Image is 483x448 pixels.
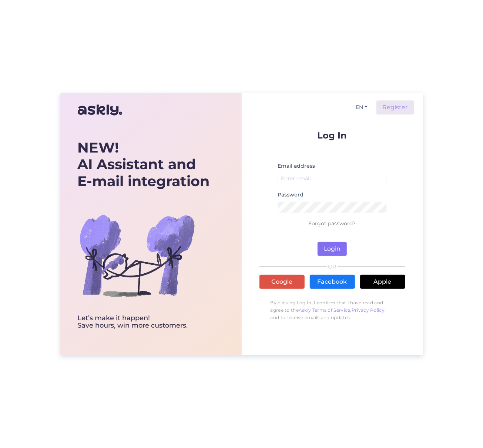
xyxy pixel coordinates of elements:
label: Password [278,191,303,199]
span: OR [327,264,338,269]
div: Let’s make it happen! Save hours, win more customers. [78,315,210,329]
div: AI Assistant and E-mail integration [78,139,210,190]
p: By clicking Log In, I confirm that I have read and agree to the , , and to receive emails and upd... [259,295,405,325]
label: Email address [278,162,315,170]
a: Askly Terms of Service [299,307,350,313]
a: Facebook [310,275,355,289]
a: Register [376,100,414,114]
input: Enter email [278,173,387,184]
p: Log In [259,131,405,140]
a: Google [259,275,305,289]
a: Apple [360,275,405,289]
a: Forgot password? [309,220,356,227]
button: Login [318,242,347,256]
img: Askly [78,101,122,119]
b: NEW! [78,139,119,156]
img: bg-askly [78,196,196,315]
a: Privacy Policy [352,307,385,313]
button: EN [353,102,370,113]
